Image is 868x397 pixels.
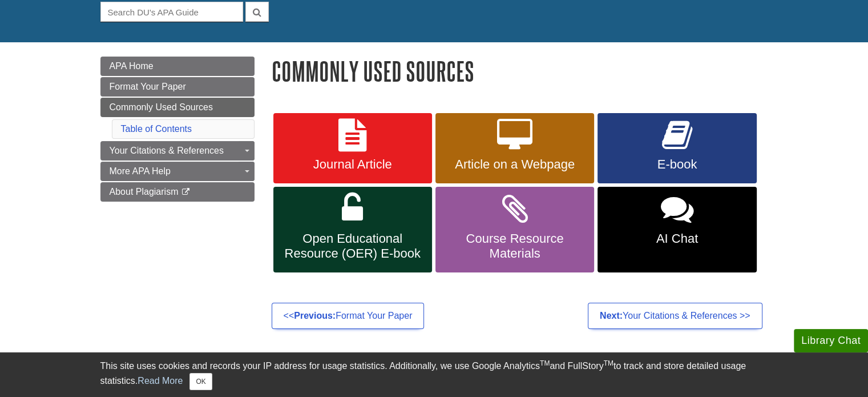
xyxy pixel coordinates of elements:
[100,57,255,202] div: Guide Page Menu
[282,157,423,172] span: Journal Article
[110,166,171,176] span: More APA Help
[540,359,550,367] sup: TM
[272,303,425,329] a: <<Previous:Format Your Paper
[597,113,756,184] a: E-book
[435,113,594,184] a: Article on a Webpage
[100,162,255,181] a: More APA Help
[282,231,423,261] span: Open Educational Resource (OER) E-book
[597,187,756,272] a: AI Chat
[100,141,255,161] a: Your Citations & References
[435,187,594,272] a: Course Resource Materials
[100,182,255,202] a: About Plagiarism
[273,113,432,184] a: Journal Article
[100,57,255,76] a: APA Home
[100,2,243,22] input: Search DU's APA Guide
[100,359,768,390] div: This site uses cookies and records your IP address for usage statistics. Additionally, we use Goo...
[600,311,623,320] strong: Next:
[294,311,336,320] strong: Previous:
[110,146,224,155] span: Your Citations & References
[444,231,586,261] span: Course Resource Materials
[100,98,255,117] a: Commonly Used Sources
[110,61,154,71] span: APA Home
[100,77,255,97] a: Format Your Paper
[604,359,613,367] sup: TM
[794,329,868,352] button: Library Chat
[181,189,191,196] i: This link opens in a new window
[110,187,179,197] span: About Plagiarism
[444,157,586,172] span: Article on a Webpage
[138,376,183,386] a: Read More
[588,303,762,329] a: Next:Your Citations & References >>
[110,82,186,91] span: Format Your Paper
[606,231,748,246] span: AI Chat
[272,57,768,86] h1: Commonly Used Sources
[606,157,748,172] span: E-book
[110,102,213,112] span: Commonly Used Sources
[273,187,432,272] a: Open Educational Resource (OER) E-book
[189,373,212,390] button: Close
[121,124,192,134] a: Table of Contents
